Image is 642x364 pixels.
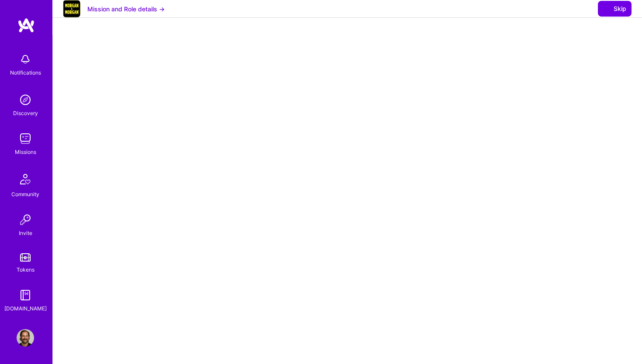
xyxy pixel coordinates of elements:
div: Community [11,190,39,199]
img: logo [17,17,35,33]
img: bell [17,51,34,68]
img: Community [15,169,36,190]
i: icon SendLight [603,5,610,12]
div: Invite [19,228,32,238]
img: Invite [17,211,34,228]
img: guide book [17,286,34,304]
a: User Avatar [14,329,36,347]
div: Tokens [17,265,35,274]
div: Notifications [10,68,41,77]
div: Missions [15,147,36,156]
img: teamwork [17,130,34,147]
img: discovery [17,91,34,109]
div: Discovery [13,109,38,118]
button: Mission and Role details → [87,4,165,14]
img: User Avatar [17,329,34,347]
button: Skip [598,1,632,17]
div: [DOMAIN_NAME] [4,304,47,313]
span: Skip [603,4,626,13]
img: tokens [20,253,31,262]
